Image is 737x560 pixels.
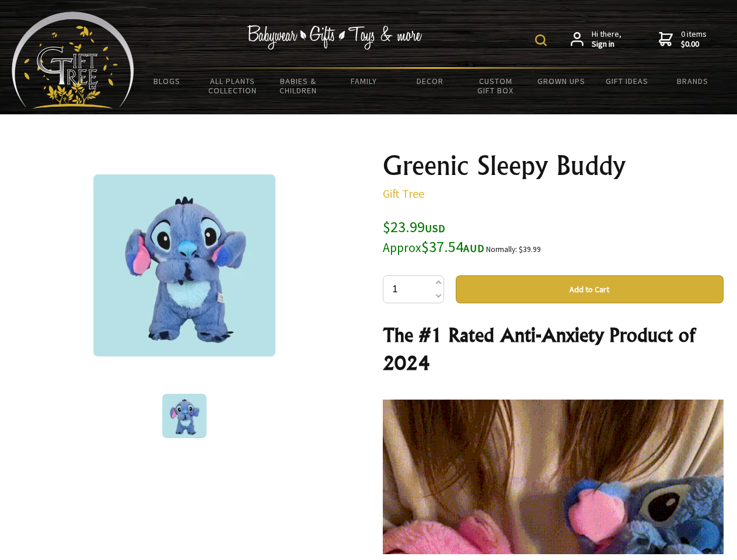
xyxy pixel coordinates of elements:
[331,69,397,93] a: Family
[134,69,200,93] a: BLOGS
[535,34,547,46] img: product search
[592,29,621,50] span: Hi there,
[397,69,463,93] a: Decor
[592,39,621,50] strong: Sign in
[383,152,724,180] h1: Greenic Sleepy Buddy
[247,25,422,50] img: Babywear - Gifts - Toys & more
[93,174,275,356] img: Greenic Sleepy Buddy
[162,394,207,438] img: Greenic Sleepy Buddy
[659,29,707,50] a: 0 items$0.00
[681,39,707,50] strong: $0.00
[660,69,726,93] a: Brands
[528,69,594,93] a: Grown Ups
[486,244,541,254] small: Normally: $39.99
[594,69,660,93] a: Gift Ideas
[425,222,445,235] span: USD
[463,242,484,255] span: AUD
[266,69,331,103] a: Babies & Children
[383,186,424,201] a: Gift Tree
[383,323,695,374] strong: The #1 Rated Anti-Anxiety Product of 2024
[463,69,529,103] a: Custom Gift Box
[456,275,724,303] button: Add to Cart
[200,69,266,103] a: All Plants Collection
[571,29,621,50] a: Hi there,Sign in
[12,12,134,108] img: Babyware - Gifts - Toys and more...
[681,29,707,50] span: 0 items
[383,240,421,256] small: Approx
[383,217,484,256] span: $23.99 $37.54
